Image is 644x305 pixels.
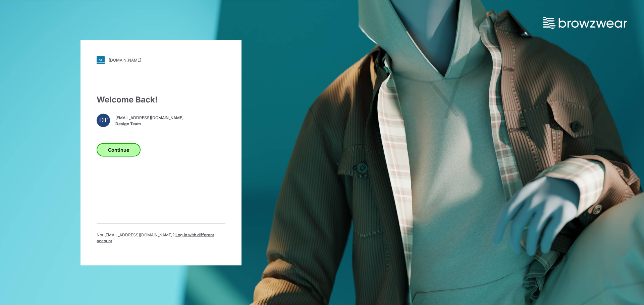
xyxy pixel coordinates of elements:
img: browzwear-logo.73288ffb.svg [543,17,627,29]
img: svg+xml;base64,PHN2ZyB3aWR0aD0iMjgiIGhlaWdodD0iMjgiIHZpZXdCb3g9IjAgMCAyOCAyOCIgZmlsbD0ibm9uZSIgeG... [97,56,105,64]
div: DT [97,113,110,127]
button: Continue [97,143,141,156]
span: [EMAIL_ADDRESS][DOMAIN_NAME] [115,115,183,121]
p: Not [EMAIL_ADDRESS][DOMAIN_NAME] ? [97,232,225,244]
a: [DOMAIN_NAME] [97,56,225,64]
div: Welcome Back! [97,93,225,105]
span: Design Team [115,121,183,127]
div: [DOMAIN_NAME] [109,58,141,63]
